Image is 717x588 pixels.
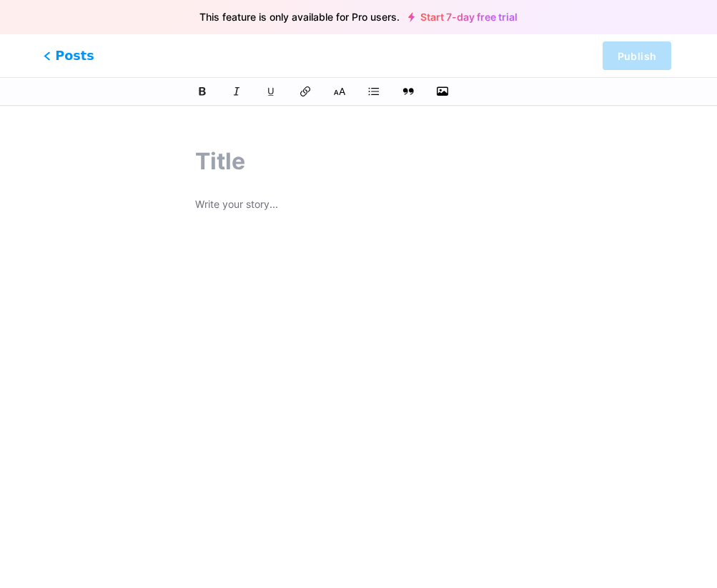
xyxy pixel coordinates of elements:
button: Publish [603,41,671,70]
span: This feature is only available for Pro users. [199,7,400,27]
span: Publish [618,50,656,62]
input: Title [195,144,523,179]
span: Posts [44,46,94,65]
a: Start 7-day free trial [408,11,518,23]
